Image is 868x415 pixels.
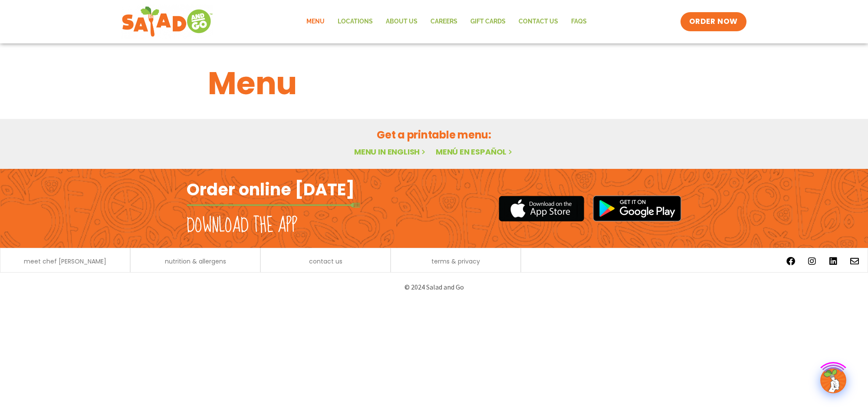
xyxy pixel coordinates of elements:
[512,12,565,32] a: Contact Us
[565,12,593,32] a: FAQs
[499,194,584,223] img: appstore
[191,281,677,293] p: © 2024 Salad and Go
[681,12,746,31] a: ORDER NOW
[187,214,297,238] h2: Download the app
[187,203,360,207] img: fork
[208,60,660,107] h1: Menu
[593,195,681,221] img: google_play
[309,258,342,264] a: contact us
[208,127,660,142] h2: Get a printable menu:
[431,258,480,264] a: terms & privacy
[165,258,226,264] a: nutrition & allergens
[122,4,213,39] img: new-SAG-logo-768×292
[689,16,738,27] span: ORDER NOW
[464,12,512,32] a: GIFT CARDS
[300,12,593,32] nav: Menu
[424,12,464,32] a: Careers
[187,179,355,200] h2: Order online [DATE]
[379,12,424,32] a: About Us
[354,146,427,157] a: Menu in English
[300,12,331,32] a: Menu
[436,146,514,157] a: Menú en español
[331,12,379,32] a: Locations
[24,258,106,264] a: meet chef [PERSON_NAME]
